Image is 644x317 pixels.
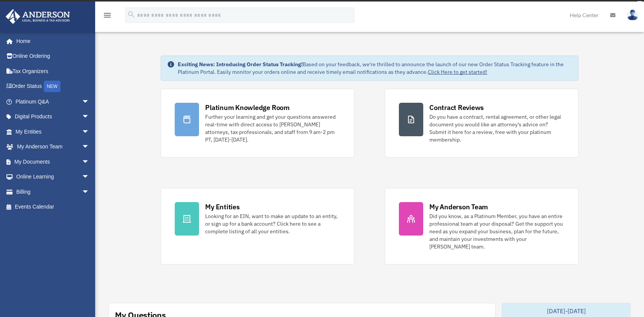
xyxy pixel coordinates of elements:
strong: Exciting News: Introducing Order Status Tracking! [178,61,303,68]
i: search [127,10,135,19]
div: Platinum Knowledge Room [205,103,290,112]
div: NEW [44,81,61,92]
div: close [637,1,642,6]
img: User Pic [627,10,638,21]
span: arrow_drop_down [82,94,97,110]
a: Billingarrow_drop_down [5,184,101,199]
a: Tax Organizers [5,64,101,79]
span: arrow_drop_down [82,139,97,155]
a: Home [5,33,97,49]
span: arrow_drop_down [82,109,97,125]
a: My Anderson Teamarrow_drop_down [5,139,101,155]
a: My Documentsarrow_drop_down [5,154,101,169]
div: Do you have a contract, rental agreement, or other legal document you would like an attorney's ad... [429,113,564,143]
div: Further your learning and get your questions answered real-time with direct access to [PERSON_NAM... [205,113,340,143]
img: Anderson Advisors Platinum Portal [3,9,72,24]
a: Platinum Q&Aarrow_drop_down [5,94,101,109]
a: Events Calendar [5,199,101,215]
span: arrow_drop_down [82,154,97,170]
div: My Entities [205,202,239,212]
a: Contract Reviews Do you have a contract, rental agreement, or other legal document you would like... [385,89,579,158]
div: My Anderson Team [429,202,488,212]
span: arrow_drop_down [82,169,97,185]
a: Digital Productsarrow_drop_down [5,109,101,124]
a: menu [103,13,112,20]
div: Did you know, as a Platinum Member, you have an entire professional team at your disposal? Get th... [429,212,564,250]
a: Online Ordering [5,49,101,64]
a: My Entities Looking for an EIN, want to make an update to an entity, or sign up for a bank accoun... [161,188,354,264]
a: Online Learningarrow_drop_down [5,169,101,185]
span: arrow_drop_down [82,184,97,200]
span: arrow_drop_down [82,124,97,140]
div: Based on your feedback, we're thrilled to announce the launch of our new Order Status Tracking fe... [178,61,572,76]
a: Platinum Knowledge Room Further your learning and get your questions answered real-time with dire... [161,89,354,158]
div: Looking for an EIN, want to make an update to an entity, or sign up for a bank account? Click her... [205,212,340,235]
div: Contract Reviews [429,103,484,112]
a: Click Here to get started! [428,68,487,75]
a: My Entitiesarrow_drop_down [5,124,101,139]
a: My Anderson Team Did you know, as a Platinum Member, you have an entire professional team at your... [385,188,579,264]
i: menu [103,11,112,20]
a: Order StatusNEW [5,79,101,94]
